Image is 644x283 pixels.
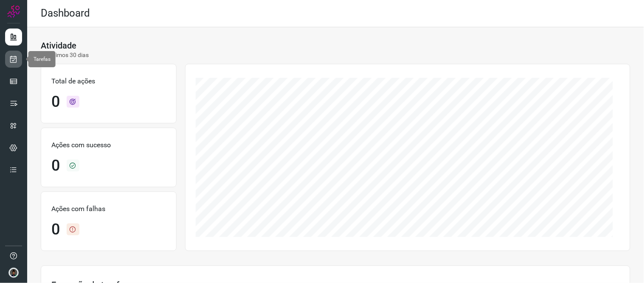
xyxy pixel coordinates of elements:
[51,157,60,175] h1: 0
[41,40,76,51] h3: Atividade
[51,140,166,150] p: Ações com sucesso
[41,7,90,20] h2: Dashboard
[51,76,166,86] p: Total de ações
[8,268,19,278] img: d44150f10045ac5288e451a80f22ca79.png
[41,51,89,60] p: Últimos 30 dias
[34,56,51,62] span: Tarefas
[7,5,20,18] img: Logo
[51,93,60,111] h1: 0
[51,204,166,214] p: Ações com falhas
[51,220,60,239] h1: 0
